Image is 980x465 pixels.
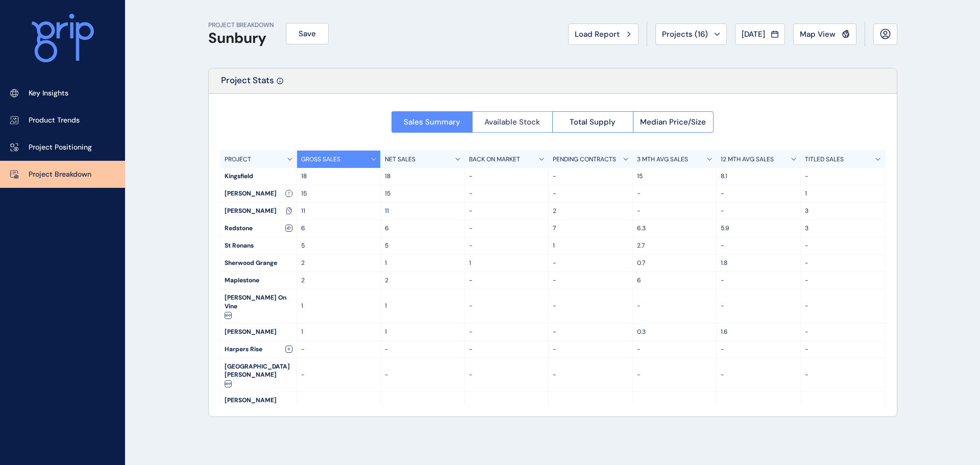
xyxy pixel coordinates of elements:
[553,155,616,164] p: PENDING CONTRACTS
[301,302,377,310] p: 1
[721,189,796,198] p: -
[553,172,628,181] p: -
[553,328,628,336] p: -
[553,259,628,267] p: -
[721,371,796,379] p: -
[220,220,297,237] div: Redstone
[29,142,92,153] p: Project Positioning
[301,189,377,198] p: 15
[299,29,316,39] span: Save
[553,207,628,215] p: 2
[800,29,836,39] span: Map View
[469,405,545,413] p: -
[301,345,377,354] p: -
[805,371,881,379] p: -
[301,328,377,336] p: 1
[793,23,856,45] button: Map View
[385,224,460,233] p: 6
[208,21,274,30] p: PROJECT BREAKDOWN
[640,117,706,127] span: Median Price/Size
[805,241,881,250] p: -
[805,189,881,198] p: 1
[553,371,628,379] p: -
[469,224,545,233] p: -
[721,276,796,285] p: -
[662,29,708,39] span: Projects ( 16 )
[637,328,713,336] p: 0.3
[220,392,297,426] div: [PERSON_NAME] Estate
[220,203,297,219] div: [PERSON_NAME]
[385,207,460,215] p: 11
[553,224,628,233] p: 7
[553,405,628,413] p: -
[220,324,297,340] div: [PERSON_NAME]
[301,259,377,267] p: 2
[721,224,796,233] p: 5.9
[391,111,472,133] button: Sales Summary
[469,371,545,379] p: -
[29,88,68,99] p: Key Insights
[469,189,545,198] p: -
[637,371,713,379] p: -
[385,328,460,336] p: 1
[552,111,633,133] button: Total Supply
[805,155,844,164] p: TITLED SALES
[721,155,774,164] p: 12 MTH AVG SALES
[385,189,460,198] p: 15
[805,224,881,233] p: 3
[220,358,297,392] div: [GEOGRAPHIC_DATA][PERSON_NAME]
[469,155,520,164] p: BACK ON MARKET
[286,23,329,44] button: Save
[553,241,628,250] p: 1
[301,172,377,181] p: 18
[735,23,785,45] button: [DATE]
[469,241,545,250] p: -
[721,328,796,336] p: 1.6
[220,289,297,323] div: [PERSON_NAME] On Vine
[721,241,796,250] p: -
[469,207,545,215] p: -
[721,172,796,181] p: 8.1
[637,345,713,354] p: -
[404,117,460,127] span: Sales Summary
[469,302,545,310] p: -
[805,328,881,336] p: -
[575,29,620,39] span: Load Report
[637,155,688,164] p: 3 MTH AVG SALES
[805,207,881,215] p: 3
[568,23,639,45] button: Load Report
[655,23,727,45] button: Projects (16)
[301,207,377,215] p: 11
[721,207,796,215] p: -
[29,169,91,180] p: Project Breakdown
[553,345,628,354] p: -
[469,276,545,285] p: -
[220,272,297,289] div: Maplestone
[721,259,796,267] p: 1.8
[469,259,545,267] p: 1
[472,111,553,133] button: Available Stock
[220,341,297,358] div: Harpers Rise
[805,345,881,354] p: -
[301,371,377,379] p: -
[637,276,713,285] p: 6
[225,155,251,164] p: PROJECT
[301,241,377,250] p: 5
[637,207,713,215] p: -
[721,405,796,413] p: -
[220,237,297,254] div: St Ronans
[637,189,713,198] p: -
[385,276,460,285] p: 2
[220,168,297,185] div: Kingsfield
[637,241,713,250] p: 2.7
[301,224,377,233] p: 6
[301,155,340,164] p: GROSS SALES
[742,29,765,39] span: [DATE]
[637,405,713,413] p: -
[637,259,713,267] p: 0.7
[553,189,628,198] p: -
[637,224,713,233] p: 6.3
[469,172,545,181] p: -
[221,75,274,93] p: Project Stats
[721,302,796,310] p: -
